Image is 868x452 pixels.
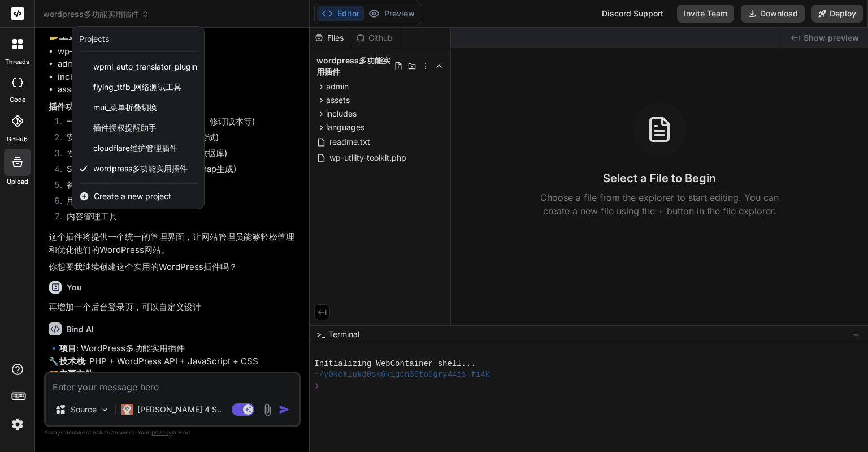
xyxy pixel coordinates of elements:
[93,81,181,93] span: flying_ttfb_网络测试工具
[79,33,109,45] div: Projects
[93,61,197,72] span: wpml_auto_translator_plugin
[10,95,25,105] label: code
[8,415,27,434] img: settings
[94,191,171,202] span: Create a new project
[93,163,188,174] span: wordpress多功能实用插件
[93,102,157,113] span: mui_菜单折叠切换
[5,57,29,67] label: threads
[93,122,157,134] span: 插件授权提醒助手
[93,143,177,154] span: cloudflare维护管理插件
[7,177,28,187] label: Upload
[7,135,28,144] label: GitHub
